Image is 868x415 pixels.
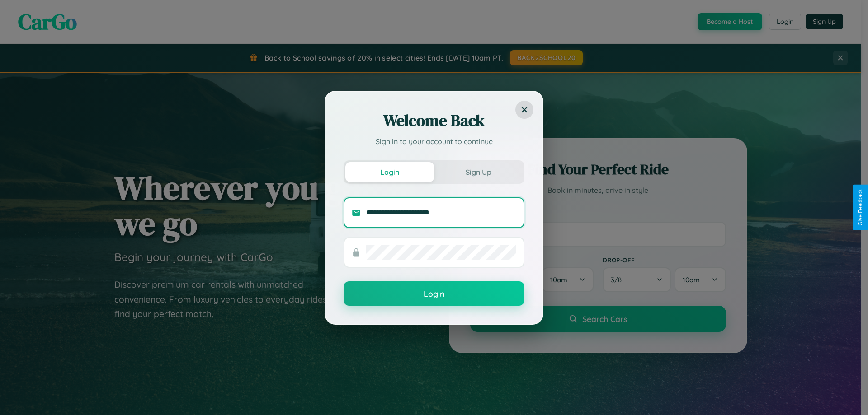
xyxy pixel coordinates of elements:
[857,189,863,226] div: Give Feedback
[345,162,434,182] button: Login
[344,136,524,147] p: Sign in to your account to continue
[434,162,523,182] button: Sign Up
[344,110,524,131] h2: Welcome Back
[344,281,524,306] button: Login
